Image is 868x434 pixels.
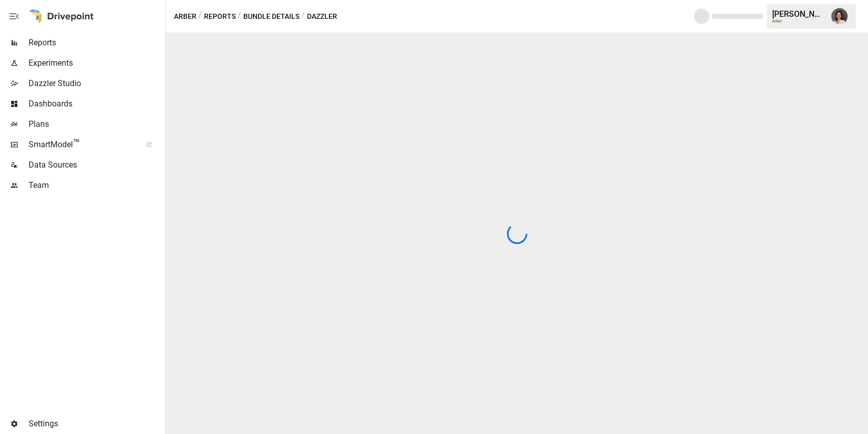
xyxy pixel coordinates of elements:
span: Dazzler Studio [29,77,163,90]
button: Arber [174,10,196,23]
span: Settings [29,418,163,430]
span: Experiments [29,57,163,69]
span: Dashboards [29,98,163,110]
span: Reports [29,37,163,49]
div: / [301,10,305,23]
span: Plans [29,118,163,130]
button: Bundle Details [243,10,299,23]
span: SmartModel [29,139,135,151]
div: [PERSON_NAME] [772,9,825,19]
span: Data Sources [29,159,163,171]
img: Franziska Ibscher [831,8,848,24]
span: ™ [73,137,80,150]
button: Franziska Ibscher [825,2,854,31]
div: Arber [772,19,825,23]
div: / [238,10,241,23]
button: Reports [204,10,236,23]
span: Team [29,179,163,192]
div: / [198,10,202,23]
